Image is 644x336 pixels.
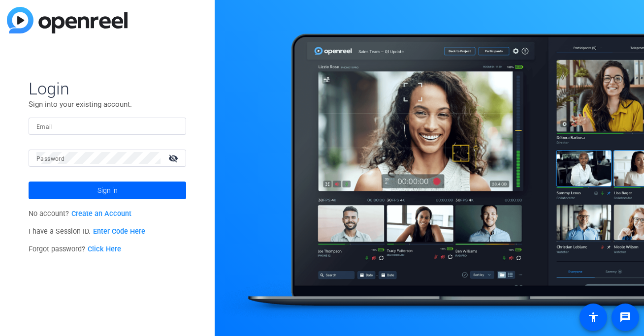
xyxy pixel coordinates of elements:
[97,178,118,203] span: Sign in
[29,245,121,253] span: Forgot password?
[29,227,145,236] span: I have a Session ID.
[88,245,121,253] a: Click Here
[29,210,131,218] span: No account?
[36,120,178,132] input: Enter Email Address
[36,123,53,130] mat-label: Email
[162,151,186,165] mat-icon: visibility_off
[619,311,631,323] mat-icon: message
[93,227,145,236] a: Enter Code Here
[587,311,599,323] mat-icon: accessibility
[29,78,186,99] span: Login
[29,99,186,110] p: Sign into your existing account.
[71,210,131,218] a: Create an Account
[29,182,186,199] button: Sign in
[36,155,64,162] mat-label: Password
[7,7,128,33] img: blue-gradient.svg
